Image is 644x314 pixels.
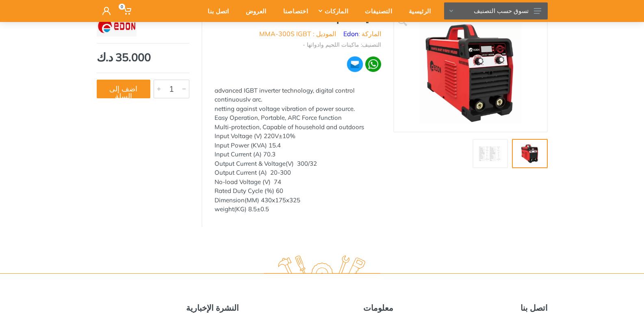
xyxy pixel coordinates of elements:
h5: اتصل بنا [405,303,548,313]
li: التصنيف: ماكينات اللحيم وادواتها - [303,41,381,49]
div: الماركات [314,2,354,19]
div: No-load Voltage (V) 74 [215,178,381,187]
div: Input Power (KVA) 15.4 [215,141,381,150]
button: اضف إلى السلة [97,80,150,98]
div: Rated Duty Cycle (%) 60 [215,186,381,196]
div: netting against voltage vibration of power source. [215,104,381,114]
div: اتصل بنا [197,2,234,19]
li: الموديل : MMA-300S IGBT [259,29,336,39]
h1: ماكينة لحام 300s MMA [215,12,381,24]
img: Royal Tools - ماكينة لحام 300s MMA [477,144,503,163]
img: Royal Tools - ماكينة لحام 300s MMA [517,144,543,163]
a: Royal Tools - ماكينة لحام 300s MMA [473,139,508,168]
div: التصنيفات [354,2,398,19]
div: Output Current (A) 20-300 [215,168,381,178]
div: 35.000 د.ك [97,52,189,63]
a: Royal Tools - ماكينة لحام 300s MMA [512,139,548,168]
img: wa.webp [365,56,381,72]
div: Multi-protection, Capable of household and outdoors weight(KG) 8.5±0.5 [215,123,381,214]
img: ma.webp [346,56,364,73]
div: الرئيسية [398,2,436,19]
div: العروض [235,2,272,19]
div: advanced IGBT inverter technology, digital control continuouslv arc. [215,86,381,104]
div: Output Current & Voltage(V) 300/32 [215,159,381,169]
span: 0 [119,4,125,10]
h5: معلومات [251,303,393,313]
a: Edon [343,30,358,38]
div: Easy Operation, Portable, ARC Force function [215,113,381,123]
h5: النشرة الإخبارية [97,303,239,313]
div: Input Voltage (V) 220V±10% [215,132,381,141]
img: Edon [97,16,137,37]
div: اختصاصنا [272,2,314,19]
img: Royal Tools - ماكينة لحام 300s MMA [419,21,522,123]
img: royal.tools Logo [264,256,380,278]
div: Dimension(MM) 430x175x325 [215,196,381,205]
button: تسوق حسب التصنيف [444,2,548,19]
div: Input Current (A) 70.3 [215,150,381,159]
li: الماركة : [343,29,381,39]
